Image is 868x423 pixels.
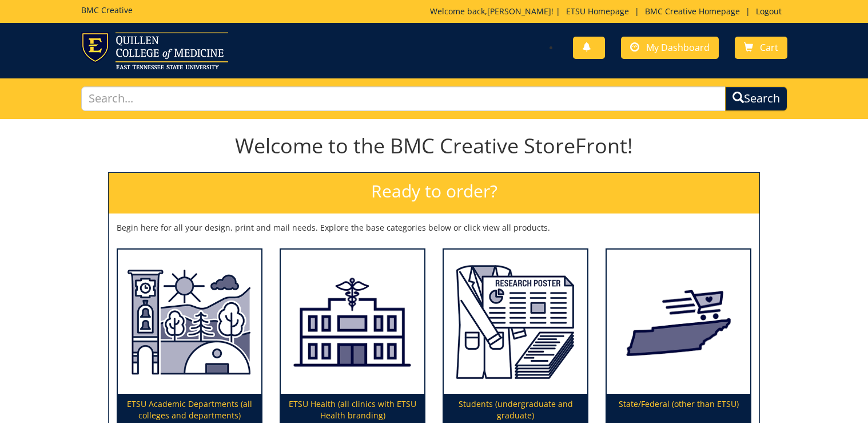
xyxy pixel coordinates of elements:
[750,6,787,17] a: Logout
[117,222,751,234] p: Begin here for all your design, print and mail needs. Explore the base categories below or click ...
[639,6,746,17] a: BMC Creative Homepage
[81,6,133,14] h5: BMC Creative
[735,37,787,59] a: Cart
[118,250,261,394] img: ETSU Academic Departments (all colleges and departments)
[621,37,719,59] a: My Dashboard
[108,135,760,157] h1: Welcome to the BMC Creative StoreFront!
[487,6,551,17] a: [PERSON_NAME]
[560,6,635,17] a: ETSU Homepage
[281,250,424,394] img: ETSU Health (all clinics with ETSU Health branding)
[109,173,759,214] h2: Ready to order?
[430,6,787,17] p: Welcome back, ! | | |
[607,250,750,394] img: State/Federal (other than ETSU)
[725,86,787,111] button: Search
[81,86,726,111] input: Search...
[646,41,710,54] span: My Dashboard
[760,41,778,54] span: Cart
[81,32,228,69] img: ETSU logo
[444,250,587,394] img: Students (undergraduate and graduate)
